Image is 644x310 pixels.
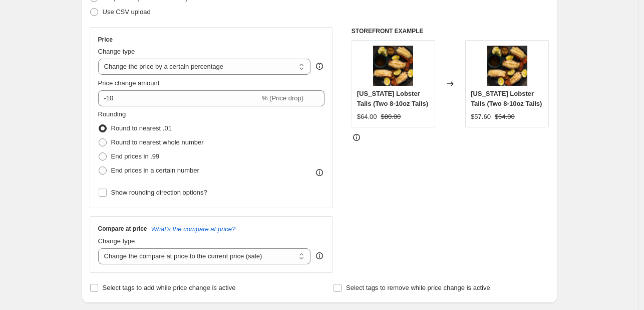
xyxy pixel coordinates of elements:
[346,284,490,291] span: Select tags to remove while price change is active
[98,225,147,233] h3: Compare at price
[471,112,491,122] div: $57.60
[98,110,126,118] span: Rounding
[111,167,199,174] span: End prices in a certain number
[314,251,325,261] div: help
[98,36,113,44] h3: Price
[357,112,377,122] div: $64.00
[111,189,207,196] span: Show rounding direction options?
[103,8,151,16] span: Use CSV upload
[262,94,303,102] span: % (Price drop)
[495,112,515,122] strike: $64.00
[98,90,260,106] input: -15
[352,27,549,35] h6: STOREFRONT EXAMPLE
[487,46,527,86] img: maine-lobster-tails-2-tails-11oz-small-pack-597439_80x.jpg
[111,138,204,146] span: Round to nearest whole number
[98,48,135,55] span: Change type
[103,284,236,291] span: Select tags to add while price change is active
[357,90,428,107] span: [US_STATE] Lobster Tails (Two 8-10oz Tails)
[111,152,160,160] span: End prices in .99
[314,61,325,71] div: help
[151,225,236,233] button: What's the compare at price?
[373,46,413,86] img: maine-lobster-tails-2-tails-11oz-small-pack-597439_80x.jpg
[381,112,401,122] strike: $80.00
[98,79,160,87] span: Price change amount
[98,237,135,245] span: Change type
[111,124,172,132] span: Round to nearest .01
[471,90,542,107] span: [US_STATE] Lobster Tails (Two 8-10oz Tails)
